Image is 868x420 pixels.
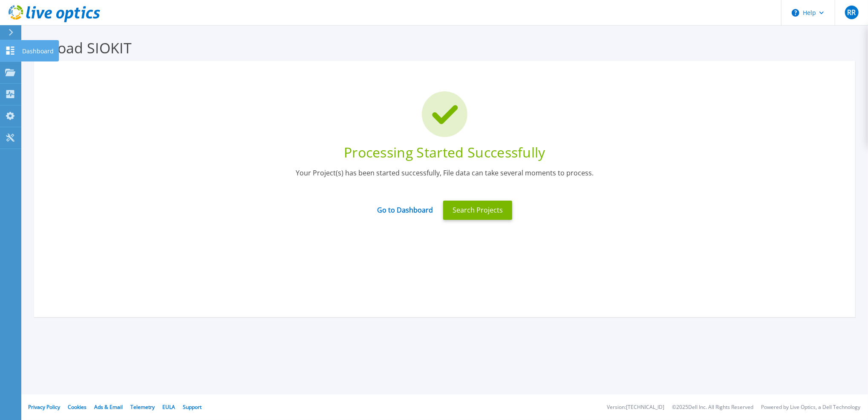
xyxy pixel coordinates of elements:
a: Ads & Email [94,403,123,411]
div: Your Project(s) has been started successfully, File data can take several moments to process. [47,168,842,189]
a: Support [183,403,202,411]
li: Powered by Live Optics, a Dell Technology [761,405,860,410]
div: Processing Started Successfully [47,143,842,162]
a: Cookies [68,403,87,411]
a: Go to Dashboard [377,199,433,215]
a: EULA [162,403,175,411]
button: Search Projects [443,201,512,220]
a: Privacy Policy [28,403,60,411]
h3: Upload SIOKIT [34,38,855,58]
li: © 2025 Dell Inc. All Rights Reserved [672,405,753,410]
a: Telemetry [130,403,155,411]
span: RR [847,9,856,16]
li: Version: [TECHNICAL_ID] [607,405,664,410]
p: Dashboard [22,40,54,62]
